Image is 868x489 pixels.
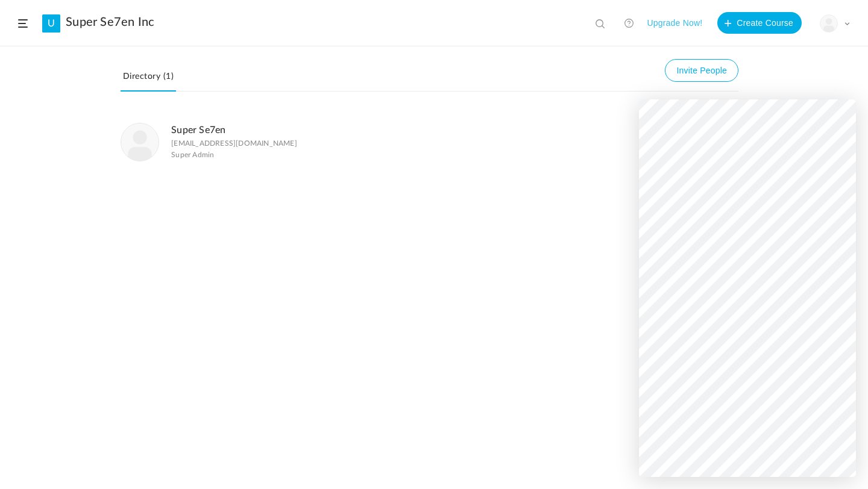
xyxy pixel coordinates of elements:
[121,69,176,92] a: Directory (1)
[171,139,297,148] p: [EMAIL_ADDRESS][DOMAIN_NAME]
[171,125,225,135] a: Super Se7en
[647,12,702,34] button: Upgrade Now!
[171,151,214,159] span: Super Admin
[42,14,60,33] a: U
[665,59,738,82] button: Invite People
[121,123,159,161] img: user-image.png
[717,12,802,34] button: Create Course
[66,15,154,30] a: Super Se7en Inc
[820,15,837,32] img: user-image.png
